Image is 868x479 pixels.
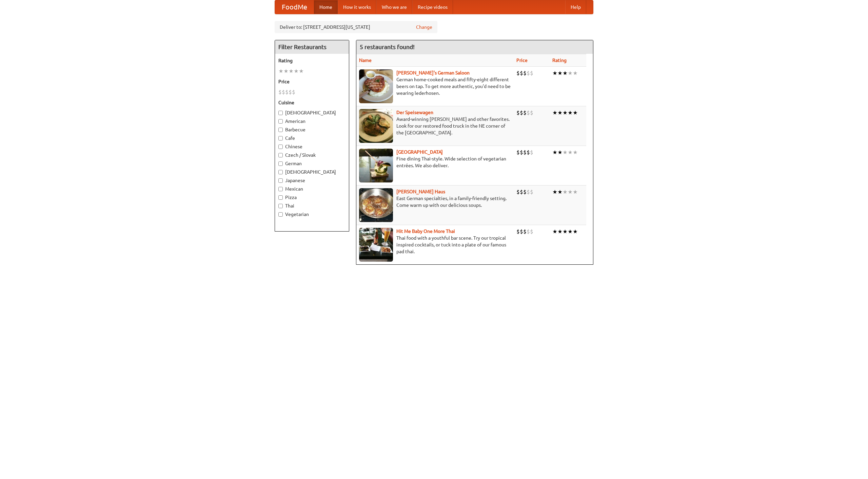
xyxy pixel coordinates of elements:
li: $ [278,88,282,96]
input: Vegetarian [278,212,283,217]
li: $ [520,228,523,235]
a: Hit Me Baby One More Thai [396,228,455,234]
input: Cafe [278,136,283,140]
a: Recipe videos [412,0,453,14]
input: Chinese [278,145,283,149]
a: Price [516,58,528,63]
a: Rating [552,58,567,63]
li: ★ [563,228,568,235]
li: ★ [563,188,568,196]
li: ★ [563,69,568,77]
li: $ [530,149,533,156]
h5: Price [278,78,346,85]
li: ★ [283,67,289,75]
input: [DEMOGRAPHIC_DATA] [278,111,283,115]
input: Mexican [278,187,283,191]
li: $ [520,149,523,156]
input: Pizza [278,195,283,200]
input: [DEMOGRAPHIC_DATA] [278,170,283,174]
li: $ [527,188,530,196]
h5: Cuisine [278,99,346,106]
li: ★ [568,69,573,77]
label: Thai [278,202,346,209]
li: $ [520,109,523,116]
li: $ [530,109,533,116]
li: ★ [568,109,573,116]
li: $ [516,109,520,116]
li: ★ [552,149,557,156]
a: Help [565,0,586,14]
input: Barbecue [278,128,283,132]
li: ★ [568,188,573,196]
li: $ [527,69,530,77]
li: ★ [557,69,563,77]
h4: Filter Restaurants [275,40,349,54]
label: American [278,118,346,125]
label: Barbecue [278,126,346,133]
li: $ [516,188,520,196]
li: $ [523,228,527,235]
a: Who we are [376,0,412,14]
li: ★ [289,67,294,75]
img: satay.jpg [359,149,393,182]
p: Thai food with a youthful bar scene. Try our tropical inspired cocktails, or tuck into a plate of... [359,235,511,255]
li: $ [282,88,285,96]
img: esthers.jpg [359,69,393,103]
label: [DEMOGRAPHIC_DATA] [278,169,346,175]
li: $ [523,149,527,156]
li: $ [530,69,533,77]
li: $ [523,188,527,196]
a: FoodMe [275,0,314,14]
li: $ [285,88,289,96]
li: ★ [573,149,578,156]
li: ★ [573,109,578,116]
input: Czech / Slovak [278,153,283,157]
li: ★ [563,109,568,116]
label: Pizza [278,194,346,201]
p: German home-cooked meals and fifty-eight different beers on tap. To get more authentic, you'd nee... [359,76,511,96]
a: Home [314,0,338,14]
a: [PERSON_NAME]'s German Saloon [396,70,470,75]
li: ★ [299,67,304,75]
li: $ [292,88,295,96]
li: ★ [563,149,568,156]
li: $ [527,228,530,235]
li: ★ [557,149,563,156]
li: $ [527,149,530,156]
li: ★ [552,228,557,235]
label: Czech / Slovak [278,152,346,158]
li: ★ [573,69,578,77]
p: Award-winning [PERSON_NAME] and other favorites. Look for our restored food truck in the NE corne... [359,116,511,136]
li: $ [289,88,292,96]
li: $ [530,228,533,235]
img: kohlhaus.jpg [359,188,393,222]
label: Vegetarian [278,211,346,218]
label: Japanese [278,177,346,184]
a: How it works [338,0,376,14]
a: Change [416,24,432,30]
input: Thai [278,204,283,208]
li: ★ [552,188,557,196]
b: [PERSON_NAME] Haus [396,189,445,194]
li: $ [516,69,520,77]
b: [GEOGRAPHIC_DATA] [396,149,443,155]
div: Deliver to: [STREET_ADDRESS][US_STATE] [275,21,437,33]
li: ★ [568,228,573,235]
li: $ [530,188,533,196]
label: Chinese [278,143,346,150]
input: Japanese [278,178,283,183]
li: ★ [573,188,578,196]
li: ★ [557,228,563,235]
a: Der Speisewagen [396,110,433,115]
ng-pluralize: 5 restaurants found! [360,44,415,50]
li: $ [520,69,523,77]
label: [DEMOGRAPHIC_DATA] [278,109,346,116]
input: American [278,119,283,124]
li: ★ [573,228,578,235]
li: ★ [294,67,299,75]
label: German [278,160,346,167]
img: speisewagen.jpg [359,109,393,143]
